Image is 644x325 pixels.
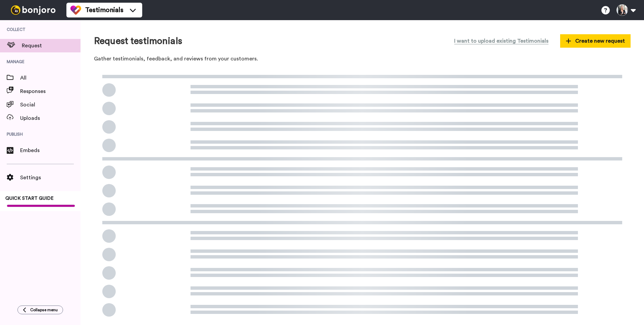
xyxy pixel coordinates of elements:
[20,146,80,154] span: Embeds
[566,37,625,45] span: Create new request
[94,55,631,63] p: Gather testimonials, feedback, and reviews from your customers.
[5,196,54,201] span: QUICK START GUIDE
[449,34,553,48] button: I want to upload existing Testimonials
[30,307,58,313] span: Collapse menu
[8,5,58,15] img: bj-logo-header-white.svg
[17,306,63,314] button: Collapse menu
[20,114,80,122] span: Uploads
[94,36,182,46] h1: Request testimonials
[85,5,123,15] span: Testimonials
[454,37,548,45] span: I want to upload existing Testimonials
[20,74,80,82] span: All
[20,174,80,182] span: Settings
[560,34,631,48] button: Create new request
[70,5,81,15] img: tm-color.svg
[22,42,80,50] span: Request
[20,101,80,109] span: Social
[20,87,80,95] span: Responses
